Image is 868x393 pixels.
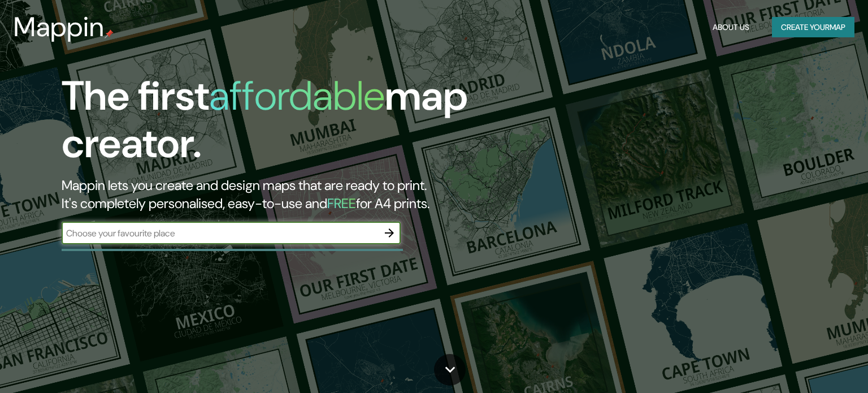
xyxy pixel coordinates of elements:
h3: Mappin [14,11,105,43]
h1: affordable [209,70,385,122]
input: Choose your favourite place [62,227,378,240]
img: mappin-pin [105,29,114,38]
button: About Us [708,17,754,38]
h2: Mappin lets you create and design maps that are ready to print. It's completely personalised, eas... [62,176,496,213]
h1: The first map creator. [62,72,496,176]
button: Create yourmap [772,17,854,38]
h5: FREE [327,195,356,212]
